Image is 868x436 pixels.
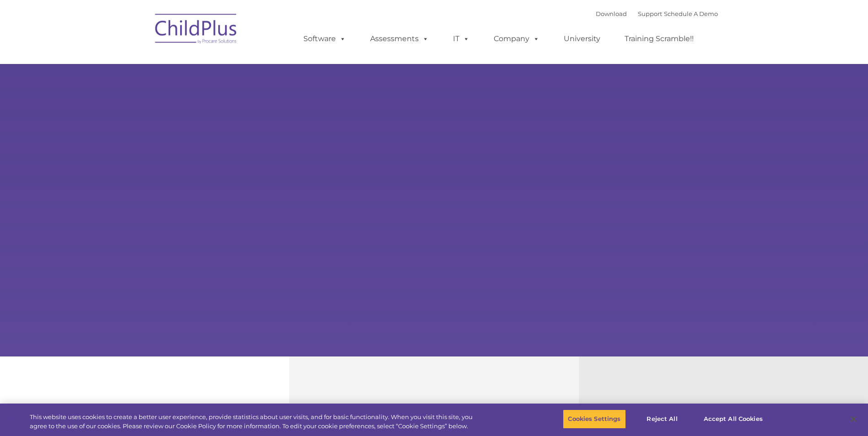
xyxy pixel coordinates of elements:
button: Close [843,409,863,429]
a: Company [485,30,549,48]
a: IT [444,30,479,48]
a: Support [638,10,662,17]
a: Assessments [361,30,438,48]
a: Training Scramble!! [615,30,703,48]
a: University [555,30,609,48]
button: Reject All [634,409,691,429]
a: Software [294,30,355,48]
button: Cookies Settings [563,409,625,429]
a: Schedule A Demo [664,10,718,17]
button: Accept All Cookies [699,409,768,429]
div: This website uses cookies to create a better user experience, provide statistics about user visit... [30,413,477,431]
img: ChildPlus by Procare Solutions [151,7,242,53]
a: Download [596,10,627,17]
font: | [596,10,718,17]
